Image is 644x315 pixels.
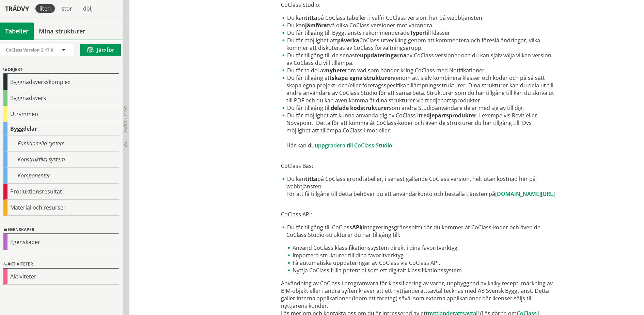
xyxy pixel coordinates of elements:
div: Konstruktiva system [3,152,119,168]
strong: Typer [410,29,425,37]
strong: titta [305,14,317,22]
li: Få automatiska uppdateringar av CoClass via CoClass API. [286,259,556,267]
li: Använd CoClass klassifikationssystem direkt i dina favoritverktyg. [286,244,556,252]
div: Trädvy [1,5,33,12]
div: Objekt [3,66,119,74]
strong: delade kodstrukturer [331,104,389,112]
li: Du får tillgång till Byggtjänsts rekommenderade till klasser [281,29,556,37]
li: Du får tillgång till som andra Studioanvändare delar med sig av till dig. [281,104,556,112]
div: liten [35,4,55,13]
div: dölj [79,4,97,13]
p: CoClass Studio: [281,1,556,9]
strong: API [352,224,361,231]
li: Du får möjlighet att CoClass utveckling genom att kommentera och föreslå ändringar, vilka kommer ... [281,37,556,52]
a: [DOMAIN_NAME][URL] [495,190,555,198]
li: Importera strukturer till dina favoritverktyg. [286,252,556,259]
span: CoClass Version 3.17.0 [6,47,53,53]
li: Du kan på CoClass grundtabeller, i senast gällande CoClass version, helt utan kostnad här på webb... [281,175,556,198]
li: Nyttja CoClass fulla potential som ett digitalt klassifikationssystem. [286,267,556,274]
p: CoClass Bas: [281,155,556,170]
div: Byggnadsverkskomplex [3,74,119,90]
strong: titta [305,175,317,183]
div: Material och resurser [3,200,119,216]
li: Du kan på CoClass tabeller, i valfri CoClass version, här på webbtjänsten. [281,14,556,22]
li: Du får tillgång att genom att själv kombinera klasser och koder och på så sätt skapa egna projekt... [281,74,556,104]
div: Komponenter [3,168,119,184]
strong: nyheter [326,67,347,74]
div: Egenskaper [3,234,119,250]
a: uppgradera till CoClass Studio [315,142,392,149]
div: stor [58,4,76,13]
div: Aktiviteter [3,260,119,269]
span: Dölj trädvy [123,106,129,133]
strong: jämföra [305,22,327,29]
li: Du får ta del av om vad som händer kring CoClass med Notifikationer. [281,67,556,74]
a: Mina strukturer [34,23,91,40]
div: Aktiviteter [3,269,119,285]
div: Byggnadsverk [3,90,119,106]
div: Byggdelar [3,122,119,135]
div: Produktionsresultat [3,184,119,200]
li: Du får möjlighet att kunna använda dig av CoClass i , i exempelvis Revit eller Novapoint. Detta f... [281,112,556,149]
li: Du får tillgång till de senaste av CoClass versioner och du kan själv välja vilken version av CoC... [281,52,556,67]
button: Jämför [80,44,121,56]
p: CoClass API: [281,203,556,218]
strong: skapa egna strukturer [332,74,393,82]
div: Funktionella system [3,135,119,152]
div: Utrymmen [3,106,119,122]
li: Du får tillgång till CoClass (integreringsgränssnitt) där du kommer åt CoClass-koder och även de ... [281,224,556,274]
strong: tredjepartsprodukter [419,112,476,119]
strong: påverka [337,37,359,44]
li: Du kan två olika CoClass versioner mot varandra. [281,22,556,29]
div: Egenskaper [3,226,119,234]
strong: uppdateringarna [360,52,407,59]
